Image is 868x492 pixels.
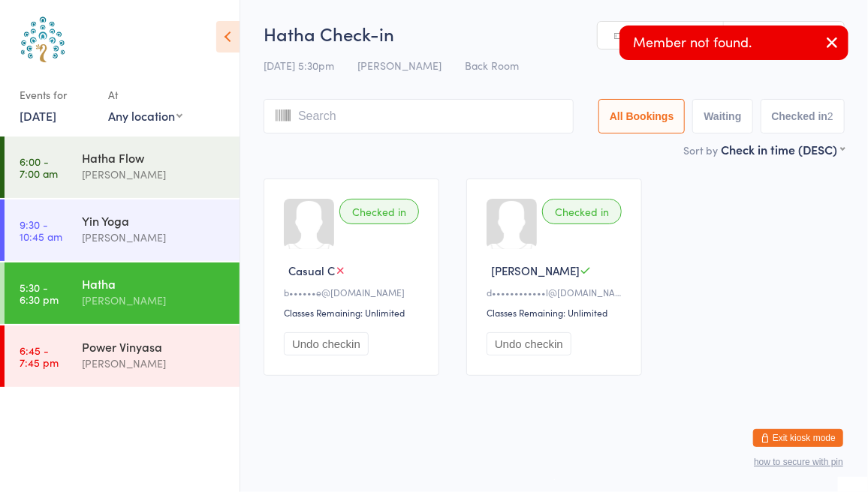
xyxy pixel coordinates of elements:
[15,11,71,67] img: Australian School of Meditation & Yoga
[5,136,240,198] a: 6:00 -7:00 amHatha Flow[PERSON_NAME]
[108,107,182,124] div: Any location
[82,355,227,372] div: [PERSON_NAME]
[82,292,227,309] div: [PERSON_NAME]
[82,229,227,246] div: [PERSON_NAME]
[542,199,622,224] div: Checked in
[5,199,240,261] a: 9:30 -10:45 amYin Yoga[PERSON_NAME]
[82,212,227,229] div: Yin Yoga
[284,306,423,319] div: Classes Remaining: Unlimited
[827,110,833,122] div: 2
[82,149,227,166] div: Hatha Flow
[753,429,843,447] button: Exit kiosk mode
[598,99,686,133] button: All Bookings
[20,155,58,179] time: 6:00 - 7:00 am
[82,275,227,292] div: Hatha
[264,58,334,73] span: [DATE] 5:30pm
[491,262,580,278] span: [PERSON_NAME]
[20,82,93,107] div: Events for
[284,286,423,298] div: b••••••e@[DOMAIN_NAME]
[487,286,626,298] div: d••••••••••••l@[DOMAIN_NAME]
[754,457,843,467] button: how to secure with pin
[487,306,626,319] div: Classes Remaining: Unlimited
[619,25,848,60] div: Member not found.
[20,344,59,368] time: 6:45 - 7:45 pm
[487,332,571,355] button: Undo checkin
[339,199,419,224] div: Checked in
[20,107,56,124] a: [DATE]
[82,338,227,355] div: Power Vinyasa
[108,82,182,107] div: At
[5,325,240,387] a: 6:45 -7:45 pmPower Vinyasa[PERSON_NAME]
[357,58,442,73] span: [PERSON_NAME]
[721,141,845,157] div: Check in time (DESC)
[20,218,62,242] time: 9:30 - 10:45 am
[284,332,369,355] button: Undo checkin
[692,99,752,133] button: Waiting
[761,99,845,133] button: Checked in2
[82,166,227,183] div: [PERSON_NAME]
[264,21,845,46] h2: Hatha Check-in
[288,262,335,278] span: Casual C
[264,99,574,133] input: Search
[465,58,519,73] span: Back Room
[5,262,240,324] a: 5:30 -6:30 pmHatha[PERSON_NAME]
[683,142,718,157] label: Sort by
[20,281,59,305] time: 5:30 - 6:30 pm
